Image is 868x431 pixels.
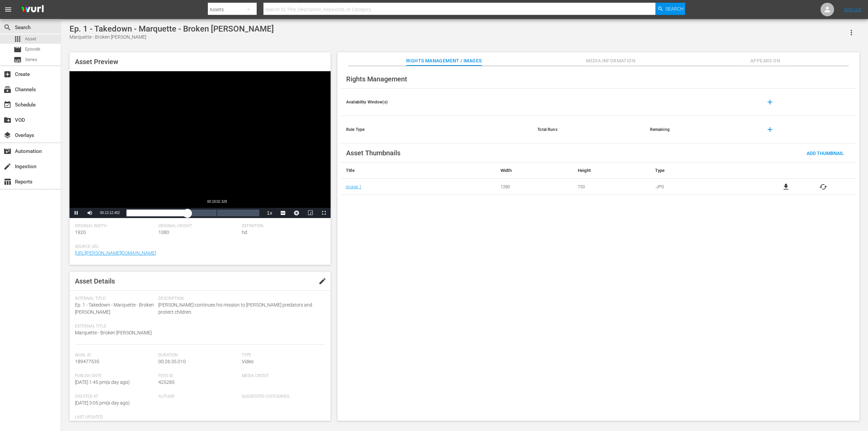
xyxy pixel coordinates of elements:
button: edit [314,273,331,289]
button: add [762,121,778,138]
span: [DATE] 1:45 pm ( a day ago ) [75,379,130,385]
span: Description: [158,296,322,301]
span: Type [242,353,322,358]
a: Sign Out [844,7,862,12]
th: Type [650,162,753,179]
span: menu [4,5,12,14]
span: Rights Management / Images [406,57,481,65]
span: Source Url [75,244,322,250]
span: Original Width [75,223,155,229]
span: Appears On [740,57,791,65]
div: Ep. 1 - Takedown - Marquette - Broken [PERSON_NAME] [70,24,274,34]
span: Duration [158,353,238,358]
th: Availability Window(s) [341,89,532,116]
span: Reports [3,178,12,186]
span: Feed ID [158,373,238,379]
th: Rule Type [341,116,532,143]
span: Internal Title: [75,296,155,301]
span: edit [318,277,327,285]
span: Video [242,359,254,364]
span: Automation [3,147,12,155]
div: Marquette - Broken [PERSON_NAME] [70,34,274,41]
span: VOD [3,116,12,124]
span: Search [666,3,684,15]
button: Mute [83,208,97,218]
div: Video Player [70,71,331,218]
button: Search [655,3,685,15]
th: Remaining [645,116,757,143]
a: [URL][PERSON_NAME][DOMAIN_NAME] [75,250,156,256]
span: Rights Management [346,75,407,83]
span: [PERSON_NAME] continues his mission to [PERSON_NAME] predators and protect children. [158,301,322,316]
button: Picture-in-Picture [303,208,317,218]
th: Height [573,162,650,179]
span: Media Information [585,57,636,65]
button: Captions [276,208,290,218]
span: Episode [14,45,22,54]
td: 1280 [495,179,573,195]
button: Playback Rate [263,208,276,218]
span: 1920 [75,230,86,235]
span: [DATE] 3:05 pm ( a day ago ) [75,421,130,426]
span: Channels [3,85,12,94]
button: Pause [70,208,83,218]
span: Author [158,394,238,399]
span: Asset Thumbnails [346,149,400,157]
span: Created At [75,394,155,399]
button: cached [819,183,827,191]
span: Asset [25,36,36,42]
span: Wurl Id [75,353,155,358]
span: 1080 [158,230,169,235]
div: Progress Bar [126,210,259,216]
button: Jump To Time [290,208,303,218]
span: Last Updated [75,415,155,420]
img: ans4CAIJ8jUAAAAAAAAAAAAAAAAAAAAAAAAgQb4GAAAAAAAAAAAAAAAAAAAAAAAAJMjXAAAAAAAAAAAAAAAAAAAAAAAAgAT5G... [16,2,49,18]
span: Create [3,70,12,78]
span: Add Thumbnail [801,151,849,156]
span: 189477535 [75,359,99,364]
span: External Title: [75,324,155,329]
span: [DATE] 3:05 pm ( a day ago ) [75,400,130,406]
span: 00:12:12.402 [100,211,120,215]
span: Ingestion [3,162,12,171]
span: Asset [14,35,22,43]
th: Total Runs [532,116,644,143]
th: Width [495,162,573,179]
span: Overlays [3,131,12,139]
span: 425285 [158,379,175,385]
th: Title [341,162,495,179]
span: add [766,125,774,134]
a: Image 1 [346,184,361,189]
span: Series [25,56,37,63]
span: Suggested Categories [242,394,322,399]
span: Marquette - Broken [PERSON_NAME] [75,330,152,335]
span: add [766,98,774,106]
span: hd [242,230,247,235]
button: Fullscreen [317,208,331,218]
td: 720 [573,179,650,195]
span: Ep. 1 - Takedown - Marquette - Broken [PERSON_NAME] [75,302,154,315]
span: Media Credit [242,373,322,379]
button: Add Thumbnail [801,147,849,159]
span: 00:26:35.010 [158,359,186,364]
span: Series [14,56,22,64]
button: add [762,94,778,110]
span: Search [3,23,12,32]
span: Schedule [3,101,12,109]
td: .JPG [650,179,753,195]
span: Publish Date [75,373,155,379]
span: Asset Preview [75,58,118,66]
a: file_download [782,183,790,191]
span: Original Height [158,223,238,229]
span: Asset Details [75,277,115,285]
span: Episode [25,46,40,53]
span: Definition [242,223,322,229]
